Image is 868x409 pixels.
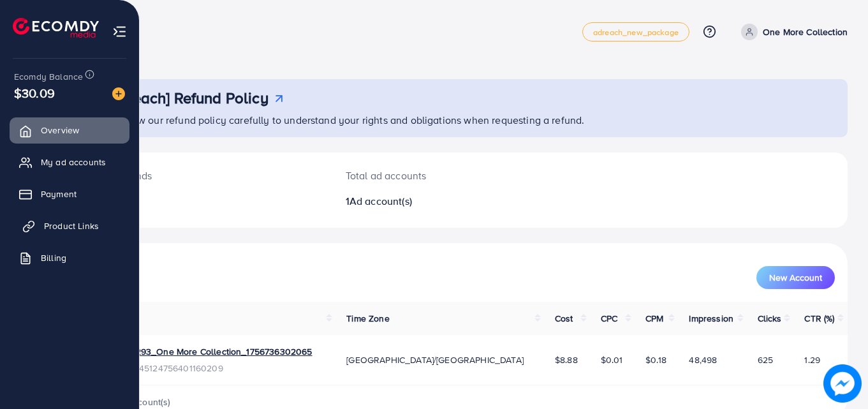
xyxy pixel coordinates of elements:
h3: [AdReach] Refund Policy [100,89,268,107]
span: CPC [601,312,617,325]
span: Billing [41,251,66,264]
span: [GEOGRAPHIC_DATA]/[GEOGRAPHIC_DATA] [346,353,524,366]
span: 625 [758,353,773,366]
span: Clicks [758,312,782,325]
span: ID: 7545124756401160209 [116,362,313,375]
span: Payment [41,188,77,200]
span: Overview [41,124,79,137]
span: Impression [689,312,733,325]
span: Product Links [44,219,99,232]
span: 1.29 [804,353,820,366]
a: My ad accounts [10,149,129,175]
p: Total ad accounts [346,168,509,183]
span: CPM [645,312,663,325]
p: One More Collection [763,24,848,40]
span: $0.18 [645,353,666,366]
span: Ad account(s) [349,194,412,208]
a: One More Collection [736,24,848,40]
span: adreach_new_package [593,28,679,36]
a: adreach_new_package [582,22,689,41]
h2: $0 [87,188,315,212]
a: Overview [10,117,129,143]
a: Payment [10,181,129,207]
span: Cost [555,312,573,325]
span: $8.88 [555,353,578,366]
img: logo [13,18,99,38]
h2: 1 [346,195,509,207]
span: CTR (%) [804,312,834,325]
span: $30.09 [14,84,55,102]
span: Time Zone [346,312,389,325]
p: Please review our refund policy carefully to understand your rights and obligations when requesti... [82,112,840,128]
p: [DATE] spends [87,168,315,183]
button: New Account [756,266,835,289]
span: My ad accounts [41,156,106,168]
span: Ecomdy Balance [14,70,83,83]
img: menu [112,24,127,39]
a: Billing [10,245,129,271]
a: Product Links [10,213,129,239]
img: image [112,87,125,100]
img: image [823,364,862,403]
a: 1032293_One More Collection_1756736302065 [116,345,313,358]
span: 48,498 [689,353,717,366]
span: New Account [769,273,822,282]
span: $0.01 [601,353,623,366]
